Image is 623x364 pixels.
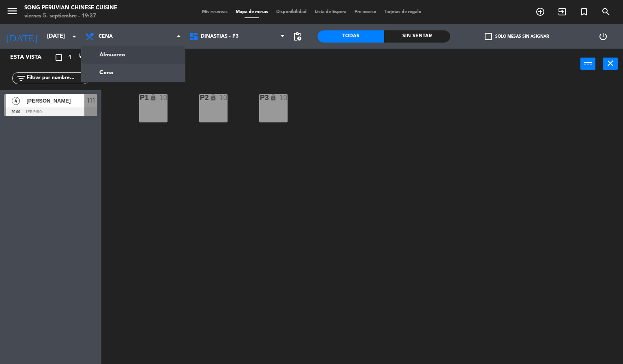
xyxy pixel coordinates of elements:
[603,58,618,70] button: close
[318,30,384,43] div: Todas
[210,94,217,101] i: lock
[159,94,168,101] div: 10
[82,46,185,64] a: Almuerzo
[198,10,232,14] span: Mis reservas
[485,33,492,40] span: check_box_outline_blank
[270,94,277,101] i: lock
[260,94,260,101] div: P3
[201,34,238,39] span: DINASTIAS - P3
[272,10,311,14] span: Disponibilidad
[99,34,113,39] span: Cena
[380,10,425,14] span: Tarjetas de regalo
[606,58,615,68] i: close
[350,10,380,14] span: Pre-acceso
[219,94,228,101] div: 10
[6,5,18,20] button: menu
[26,96,84,105] span: [PERSON_NAME]
[557,7,567,17] i: exit_to_app
[150,94,157,101] i: lock
[583,58,593,68] i: power_input
[6,5,18,17] i: menu
[384,30,451,43] div: Sin sentar
[140,94,140,101] div: P1
[4,53,58,62] div: Esta vista
[24,4,117,12] div: Song Peruvian Chinese Cuisine
[82,64,185,81] a: Cena
[535,7,545,17] i: add_circle_outline
[601,7,611,17] i: search
[54,53,64,62] i: crop_square
[87,96,95,105] span: 111
[598,32,608,41] i: power_settings_new
[200,94,200,101] div: P2
[580,58,595,70] button: power_input
[12,97,20,105] span: 4
[24,12,117,20] div: viernes 5. septiembre - 19:37
[16,73,26,83] i: filter_list
[279,94,288,101] div: 10
[68,53,71,62] span: 1
[232,10,272,14] span: Mapa de mesas
[292,32,302,41] span: pending_actions
[579,7,589,17] i: turned_in_not
[26,74,89,83] input: Filtrar por nombre...
[69,32,79,41] i: arrow_drop_down
[485,33,549,40] label: Solo mesas sin asignar
[311,10,350,14] span: Lista de Espera
[78,53,88,62] i: restaurant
